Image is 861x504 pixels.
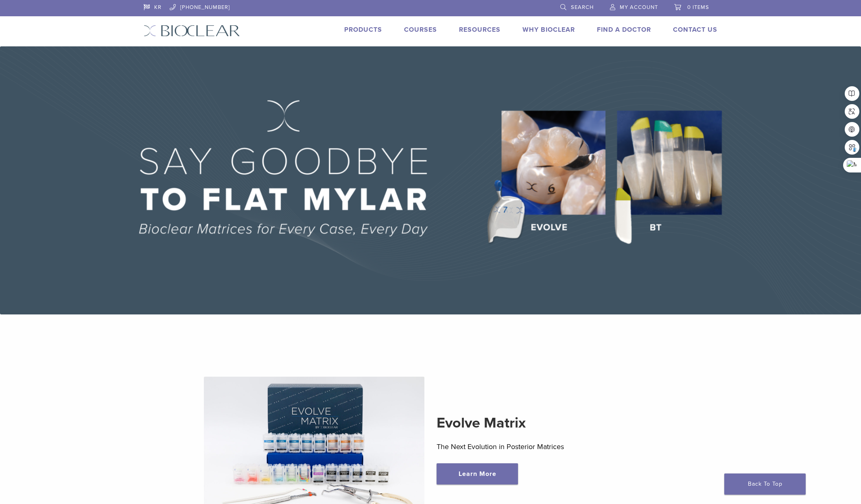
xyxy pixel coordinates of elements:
a: Learn More [437,463,518,484]
a: Products [344,26,382,34]
span: Search [571,4,594,11]
a: Why Bioclear [522,26,575,34]
h2: Evolve Matrix [437,413,658,433]
span: 0 items [687,4,709,11]
a: Find A Doctor [597,26,651,34]
img: Bioclear [144,25,240,37]
span: My Account [620,4,658,11]
p: The Next Evolution in Posterior Matrices [437,441,658,453]
a: Back To Top [724,473,806,495]
a: Courses [404,26,437,34]
a: Contact Us [673,26,717,34]
a: Resources [459,26,500,34]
